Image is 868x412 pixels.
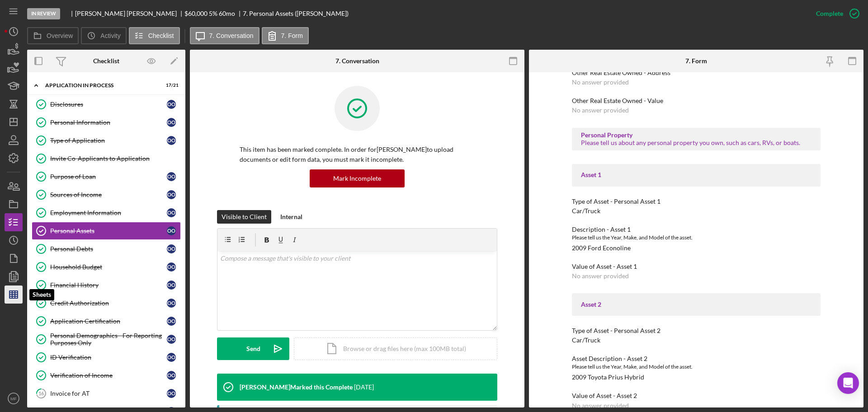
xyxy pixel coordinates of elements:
div: Credit Authorization [50,300,167,307]
div: Other Real Estate Owned - Value [572,97,821,104]
a: DisclosuresOO [32,95,181,113]
div: O O [167,371,176,380]
button: Internal [276,210,307,224]
tspan: 16 [38,390,44,396]
div: Financial History [50,281,167,289]
div: Household Budget [50,263,167,271]
button: Complete [807,5,863,23]
div: Type of Asset - Personal Asset 1 [572,198,821,205]
div: O O [167,172,176,181]
div: Value of Asset - Asset 1 [572,263,821,270]
a: Personal DebtsOO [32,240,181,258]
div: Checklist [93,57,119,65]
div: 7. Personal Assets ([PERSON_NAME]) [243,10,349,17]
button: Send [217,337,289,360]
div: No answer provided [572,272,629,280]
div: O O [167,190,176,199]
div: Personal Assets [50,227,167,234]
a: Household BudgetOO [32,258,181,276]
div: In Review [27,8,60,19]
a: ID VerificationOO [32,348,181,366]
div: ID Verification [50,354,167,361]
div: Personal Demographics - For Reporting Purposes Only [50,332,167,346]
div: Please tell us the Year, Make, and Model of the asset. [572,362,821,371]
div: O O [167,299,176,308]
div: O O [167,317,176,326]
div: Mark Incomplete [333,169,381,187]
div: Employment Information [50,209,167,216]
div: Internal [280,210,302,224]
span: $60,000 [184,9,208,17]
label: Activity [100,32,120,39]
div: O O [167,353,176,362]
a: 16Invoice for ATOO [32,384,181,403]
div: O O [167,118,176,127]
button: Mark Incomplete [310,169,405,187]
text: MF [10,396,17,401]
div: Asset 2 [581,301,811,308]
div: Value of Asset - Asset 2 [572,392,821,399]
div: Car/Truck [572,337,600,344]
div: 2009 Ford Econoline [572,244,631,252]
button: Visible to Client [217,210,271,224]
div: Disclosures [50,101,167,108]
a: Invite Co-Applicants to Application [32,150,181,168]
div: Asset 1 [581,171,811,178]
div: O O [167,389,176,398]
a: Financial HistoryOO [32,276,181,294]
button: Activity [81,27,126,44]
label: Checklist [148,32,174,39]
button: 7. Conversation [190,27,259,44]
div: Type of Asset - Personal Asset 2 [572,327,821,334]
div: Asset Description - Asset 2 [572,355,821,362]
div: Purpose of Loan [50,173,167,180]
button: 7. Form [262,27,309,44]
div: [PERSON_NAME] [PERSON_NAME] [75,10,184,17]
div: 7. Conversation [335,57,379,65]
label: 7. Form [281,32,303,39]
a: Purpose of LoanOO [32,168,181,186]
button: Checklist [129,27,180,44]
label: 7. Conversation [209,32,254,39]
div: Invite Co-Applicants to Application [50,155,180,162]
a: Sources of IncomeOO [32,186,181,204]
a: Verification of IncomeOO [32,366,181,384]
button: MF [5,389,23,407]
div: O O [167,208,176,217]
div: 2009 Toyota Prius Hybrid [572,374,644,381]
div: Open Intercom Messenger [837,372,859,394]
p: This item has been marked complete. In order for [PERSON_NAME] to upload documents or edit form d... [240,145,475,165]
div: [PERSON_NAME] Marked this Complete [240,384,353,391]
div: O O [167,262,176,272]
div: Other Real Estate Owned - Address [572,69,821,76]
div: Verification of Income [50,372,167,379]
div: No answer provided [572,79,629,86]
div: Type of Application [50,137,167,144]
div: Sources of Income [50,191,167,198]
a: Employment InformationOO [32,204,181,222]
div: No answer provided [572,107,629,114]
div: Complete [816,5,843,23]
a: Personal InformationOO [32,113,181,131]
div: Application Certification [50,318,167,325]
div: Description - Asset 1 [572,226,821,233]
div: 7. Form [685,57,707,65]
div: Invoice for AT [50,390,167,397]
a: Personal AssetsOO [32,222,181,240]
div: O O [167,244,176,253]
div: Send [246,337,260,360]
div: Please tell us about any personal property you own, such as cars, RVs, or boats. [581,139,811,146]
div: Visible to Client [222,210,267,224]
div: O O [167,136,176,145]
div: Personal Property [581,131,811,139]
div: Personal Information [50,119,167,126]
div: Personal Debts [50,245,167,253]
div: 60 mo [219,10,235,17]
div: 5 % [209,10,217,17]
a: Application CertificationOO [32,312,181,330]
div: O O [167,281,176,290]
div: O O [167,100,176,109]
div: Please tell us the Year, Make, and Model of the asset. [572,233,821,242]
div: O O [167,335,176,344]
div: 17 / 21 [162,83,179,88]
